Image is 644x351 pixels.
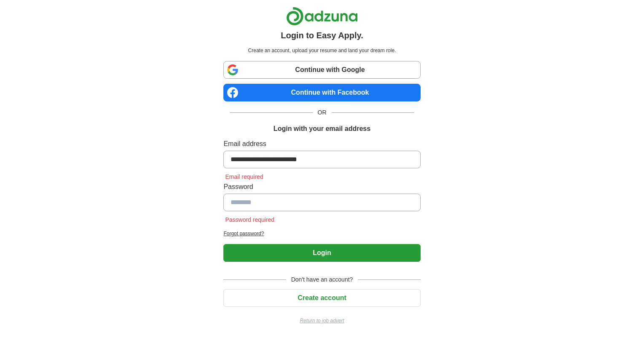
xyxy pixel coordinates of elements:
[223,182,420,192] label: Password
[223,294,420,301] a: Create account
[281,29,363,42] h1: Login to Easy Apply.
[286,275,358,284] span: Don't have an account?
[286,7,358,26] img: Adzuna logo
[274,124,370,134] h1: Login with your email address
[223,173,265,180] span: Email required
[223,244,420,262] button: Login
[223,216,276,223] span: Password required
[225,47,419,54] p: Create an account, upload your resume and land your dream role.
[223,317,420,324] a: Return to job advert
[223,61,420,79] a: Continue with Google
[313,108,332,117] span: OR
[223,139,420,149] label: Email address
[223,289,420,307] button: Create account
[223,230,420,237] a: Forgot password?
[223,84,420,101] a: Continue with Facebook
